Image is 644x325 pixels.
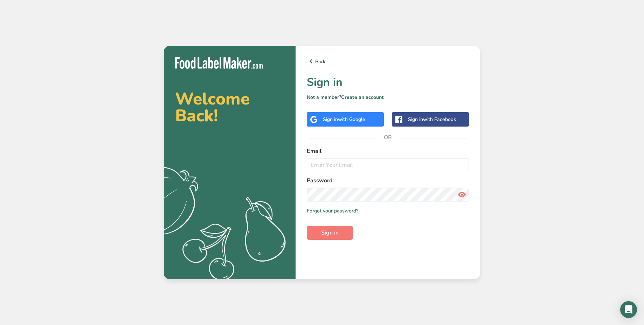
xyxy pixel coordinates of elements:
[307,207,358,215] a: Forgot your password?
[175,57,263,69] img: Food Label Maker
[338,116,365,123] span: with Google
[175,90,284,124] h2: Welcome Back!
[423,116,456,123] span: with Facebook
[341,94,384,101] a: Create an account
[620,301,637,318] div: Open Intercom Messenger
[307,158,469,172] input: Enter Your Email
[307,226,353,240] button: Sign in
[321,229,339,237] span: Sign in
[307,57,469,66] a: Back
[323,116,365,123] div: Sign in
[307,147,469,155] label: Email
[307,176,469,185] label: Password
[378,127,399,148] span: OR
[307,74,469,91] h1: Sign in
[307,94,469,101] p: Not a member?
[408,116,456,123] div: Sign in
